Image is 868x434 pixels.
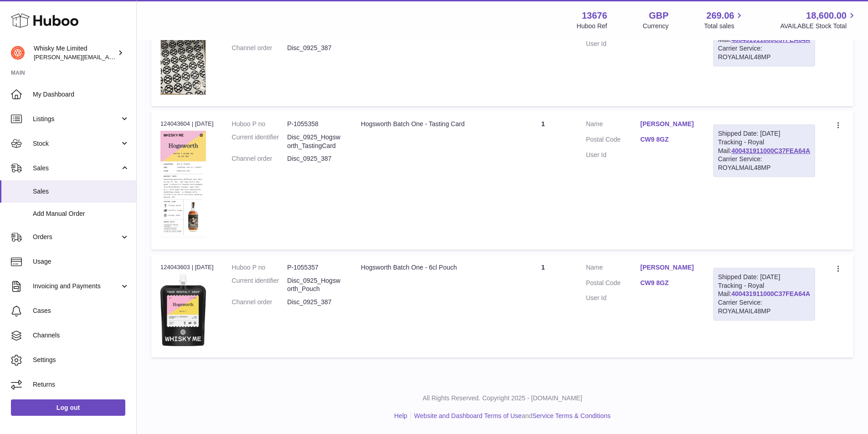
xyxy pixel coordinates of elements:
div: 124043604 | [DATE] [160,120,214,128]
a: 18,600.00 AVAILABLE Stock Total [780,10,857,31]
td: 1 [509,111,577,250]
span: Sales [33,164,120,173]
dt: Name [586,120,640,131]
div: Currency [643,22,669,31]
span: Total sales [704,22,745,31]
dd: P-1055357 [287,263,343,272]
td: 1 [509,254,577,357]
img: 136761757010104.png [160,131,206,238]
dt: User Id [586,294,640,302]
span: Returns [33,380,129,389]
a: 400431911000C37FEA64A [731,147,810,154]
div: Tracking - Royal Mail: [713,124,815,177]
div: Carrier Service: ROYALMAIL48MP [718,298,810,316]
span: Settings [33,356,129,364]
dd: Disc_0925_Hogsworth_Pouch [287,276,343,294]
dt: Channel order [232,154,288,163]
div: Shipped Date: [DATE] [718,129,810,138]
span: Channels [33,331,129,340]
dt: Name [586,263,640,274]
dt: User Id [586,40,640,48]
dt: User Id [586,151,640,159]
div: Huboo Ref [577,22,607,31]
div: Carrier Service: ROYALMAIL48MP [718,155,810,172]
li: and [411,412,611,420]
a: 400431911000C37FEA64A [731,290,810,297]
a: CW9 8GZ [640,135,694,144]
dt: Channel order [232,44,288,52]
dd: Disc_0925_387 [287,154,343,163]
a: Service Terms & Conditions [532,412,611,419]
dt: Current identifier [232,133,288,150]
span: Sales [33,187,129,196]
dt: Postal Code [586,135,640,146]
span: AVAILABLE Stock Total [780,22,857,31]
a: Help [394,412,407,419]
a: Log out [11,399,125,416]
a: [PERSON_NAME] [640,120,694,128]
dd: Disc_0925_Hogsworth_TastingCard [287,133,343,150]
a: CW9 8GZ [640,279,694,287]
div: Carrier Service: ROYALMAIL48MP [718,44,810,61]
dd: P-1055358 [287,120,343,128]
div: Shipped Date: [DATE] [718,273,810,281]
dd: Disc_0925_387 [287,298,343,306]
span: My Dashboard [33,90,129,99]
span: Stock [33,139,120,148]
span: Add Manual Order [33,209,129,218]
span: Cases [33,306,129,315]
img: 136761755771733.jpg [160,274,206,346]
p: All Rights Reserved. Copyright 2025 - [DOMAIN_NAME] [144,394,861,403]
span: Invoicing and Payments [33,282,120,291]
dt: Current identifier [232,276,288,294]
div: Hogsworth Batch One - Tasting Card [361,120,500,128]
div: Tracking - Royal Mail: [713,268,815,321]
span: 18,600.00 [806,10,847,22]
a: Website and Dashboard Terms of Use [414,412,522,419]
dt: Postal Code [586,279,640,290]
dt: Huboo P no [232,263,288,272]
img: 1725358317.png [160,20,206,95]
span: Usage [33,257,129,266]
span: Listings [33,115,120,123]
a: 269.06 Total sales [704,10,745,31]
strong: GBP [649,10,668,22]
div: 124043603 | [DATE] [160,263,214,271]
span: [PERSON_NAME][EMAIL_ADDRESS][DOMAIN_NAME] [34,53,183,61]
a: [PERSON_NAME] [640,263,694,272]
dt: Huboo P no [232,120,288,128]
dd: Disc_0925_387 [287,44,343,52]
span: 269.06 [706,10,734,22]
div: Whisky Me Limited [34,44,116,61]
img: frances@whiskyshop.com [11,46,25,60]
div: Hogsworth Batch One - 6cl Pouch [361,263,500,272]
dt: Channel order [232,298,288,306]
strong: 13676 [582,10,607,22]
span: Orders [33,233,120,241]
